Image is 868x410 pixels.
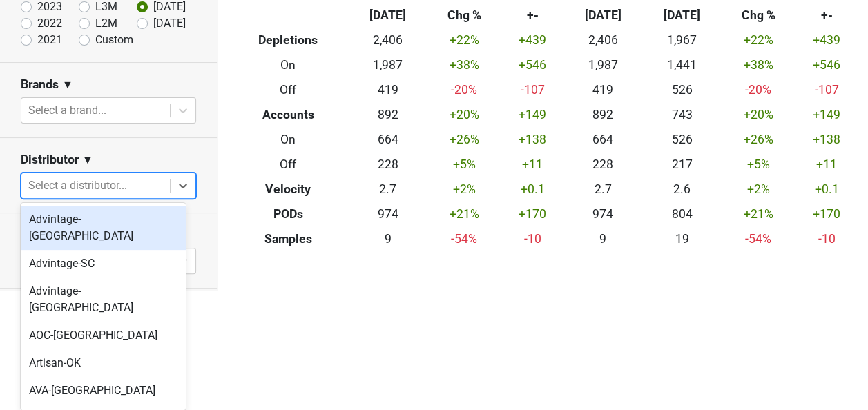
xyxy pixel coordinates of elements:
td: -20 % [427,78,501,103]
td: +38 % [427,53,501,78]
th: On [228,53,348,78]
td: 9 [563,226,642,251]
td: +170 [795,202,858,226]
th: Depletions [228,28,348,53]
div: Artisan-OK [21,349,186,377]
td: 2,406 [348,28,427,53]
th: [DATE] [563,3,642,28]
th: +- [501,3,564,28]
td: +439 [795,28,858,53]
td: +0.1 [501,177,564,202]
th: Chg % [427,3,501,28]
td: +22 % [427,28,501,53]
td: 1,441 [642,53,721,78]
td: 526 [642,78,721,103]
td: 526 [642,128,721,153]
td: 1,987 [348,53,427,78]
th: Brand Depletions [DATE] [496,286,726,311]
td: 892 [348,103,427,128]
td: +149 [795,103,858,128]
td: +26 % [722,128,795,153]
td: 974 [348,202,427,226]
td: +26 % [427,128,501,153]
div: Advintage-SC [21,250,186,277]
div: AVA-[GEOGRAPHIC_DATA] [21,377,186,404]
th: [DATE] [642,3,721,28]
td: +2 % [722,177,795,202]
img: filter [232,289,254,311]
td: 419 [348,78,427,103]
td: -10 [795,226,858,251]
td: 804 [642,202,721,226]
label: 2022 [37,15,62,32]
td: 2,406 [563,28,642,53]
td: -54 % [722,226,795,251]
td: 2.7 [348,177,427,202]
th: Samples [228,226,348,251]
td: +22 % [722,28,795,53]
th: +- [795,3,858,28]
th: Off [228,152,348,177]
h3: Brands [21,77,59,92]
div: Advintage-[GEOGRAPHIC_DATA] [21,206,186,250]
td: +546 [501,53,564,78]
th: Chg % [722,3,795,28]
td: +546 [795,53,858,78]
td: 664 [348,128,427,153]
td: 892 [563,103,642,128]
td: 1,967 [642,28,721,53]
td: 19 [642,226,721,251]
th: On [228,128,348,153]
td: -54 % [427,226,501,251]
td: 217 [642,152,721,177]
td: +11 [501,152,564,177]
label: Custom [95,32,133,48]
td: +5 % [722,152,795,177]
th: Accounts [228,103,348,128]
td: 2.7 [563,177,642,202]
td: -107 [501,78,564,103]
td: +170 [501,202,564,226]
td: 2.6 [642,177,721,202]
td: 228 [563,152,642,177]
td: 743 [642,103,721,128]
td: 974 [563,202,642,226]
td: -107 [795,78,858,103]
td: +21 % [722,202,795,226]
span: ▼ [82,152,93,168]
th: Velocity [228,177,348,202]
label: L2M [95,15,117,32]
td: -20 % [722,78,795,103]
div: Advintage-[GEOGRAPHIC_DATA] [21,277,186,322]
th: [DATE] [348,3,427,28]
td: +439 [501,28,564,53]
td: +138 [501,128,564,153]
td: +149 [501,103,564,128]
td: +138 [795,128,858,153]
th: Off [228,78,348,103]
td: 419 [563,78,642,103]
td: +20 % [427,103,501,128]
td: +21 % [427,202,501,226]
td: 1,987 [563,53,642,78]
span: ▼ [62,77,73,93]
td: +5 % [427,152,501,177]
td: 664 [563,128,642,153]
h3: Distributor [21,153,79,167]
td: 228 [348,152,427,177]
th: PODs [228,202,348,226]
td: +38 % [722,53,795,78]
td: -10 [501,226,564,251]
label: 2021 [37,32,62,48]
td: +2 % [427,177,501,202]
td: +20 % [722,103,795,128]
div: AOC-[GEOGRAPHIC_DATA] [21,322,186,349]
label: [DATE] [153,15,186,32]
td: +0.1 [795,177,858,202]
td: 9 [348,226,427,251]
td: +11 [795,152,858,177]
